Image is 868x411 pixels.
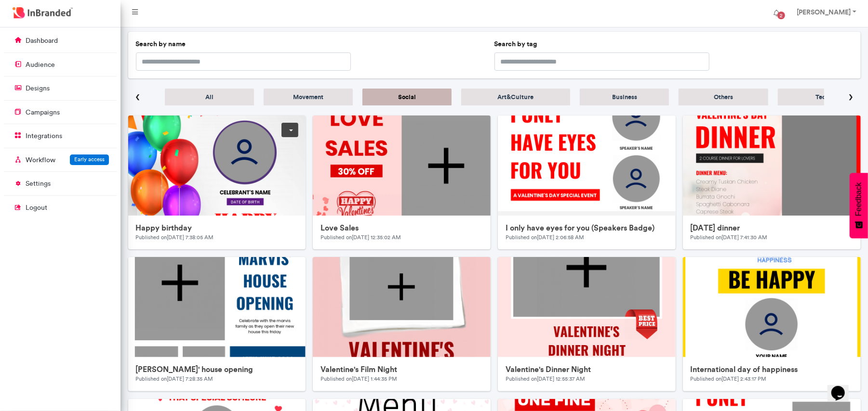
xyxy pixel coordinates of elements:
p: logout [26,203,47,213]
label: Search by name [136,39,186,49]
h5: Social [374,93,440,101]
h6: [PERSON_NAME]' house opening [136,365,298,374]
span: › [849,86,853,108]
a: Tech [778,89,867,105]
h5: All [177,93,242,101]
a: uploadsValentine's Dinner NightPublished on[DATE] 12:55:37 AM [498,257,676,391]
small: Published on [DATE] 12:35:02 AM [320,234,401,241]
h6: Happy birthday [136,223,298,232]
h5: Business [592,93,657,101]
p: audience [26,60,55,70]
p: settings [26,179,51,189]
span: Feedback [855,182,863,216]
small: Published on [DATE] 7:38:05 AM [136,234,214,241]
a: uploadsInternational day of happinessPublished on[DATE] 2:43:17 PM [683,257,861,391]
span: Early access [74,156,105,163]
a: audience [4,55,117,74]
a: Movement [264,89,353,105]
a: All [165,89,254,105]
a: uploadsValentine's Film NightPublished on[DATE] 1:44:35 PM [313,257,491,391]
p: campaigns [26,108,60,117]
a: designs [4,79,117,97]
small: Published on [DATE] 2:06:58 AM [506,234,584,241]
span: Art & Culture [498,93,534,101]
label: Search by tag [494,39,537,49]
small: Published on [DATE] 1:44:35 PM [320,375,397,382]
p: dashboard [26,36,58,46]
h6: I only have eyes for you (Speakers Badge) [506,223,668,232]
small: Published on [DATE] 7:41:30 AM [691,234,768,241]
p: designs [26,84,50,93]
img: InBranded Logo [10,5,75,21]
strong: [PERSON_NAME] [797,8,851,16]
a: campaigns [4,103,117,121]
h5: Tech [790,93,855,101]
small: Published on [DATE] 2:43:17 PM [691,375,767,382]
span: 2 [777,12,785,19]
h6: International day of happiness [691,365,853,374]
a: WorkflowEarly access [4,151,117,169]
p: integrations [26,131,62,141]
button: 2 [766,4,787,23]
a: Others [679,89,768,105]
small: Published on [DATE] 12:55:37 AM [506,375,585,382]
h6: [DATE] dinner [691,223,853,232]
iframe: chat widget [828,372,858,401]
a: uploads[DATE] dinnerPublished on[DATE] 7:41:30 AM [683,116,861,249]
a: uploads[PERSON_NAME]' house openingPublished on[DATE] 7:28:35 AM [128,257,306,391]
a: uploadsI only have eyes for you (Speakers Badge)Published on[DATE] 2:06:58 AM [498,116,676,249]
span: ‹ [135,86,140,108]
small: Published on [DATE] 7:28:35 AM [136,375,214,382]
h6: Love Sales [320,223,483,232]
h5: Others [691,93,756,101]
a: Art&Culture [461,89,570,105]
p: Workflow [26,155,55,165]
h6: Valentine's Dinner Night [506,365,668,374]
a: Social [362,89,452,105]
h6: Valentine's Film Night [320,365,483,374]
button: Feedback - Show survey [850,173,868,238]
a: uploadsLove SalesPublished on[DATE] 12:35:02 AM [313,116,491,249]
a: uploadsHappy birthdayPublished on[DATE] 7:38:05 AM [128,116,306,249]
a: Business [580,89,669,105]
a: settings [4,174,117,193]
a: [PERSON_NAME] [787,4,864,23]
a: integrations [4,127,117,145]
a: dashboard [4,31,117,50]
h5: Movement [276,93,341,101]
